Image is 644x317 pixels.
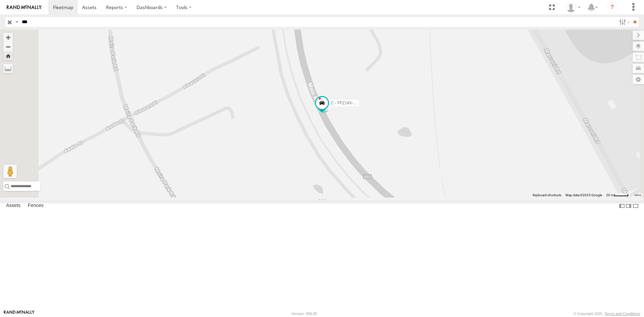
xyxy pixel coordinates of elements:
[566,193,602,197] span: Map data ©2025 Google
[3,165,17,178] button: Drag Pegman onto the map to open Street View
[331,100,387,105] span: C - FFZ14X- [PERSON_NAME]
[633,75,644,84] label: Map Settings
[604,193,631,198] button: Map scale: 20 m per 40 pixels
[619,201,625,211] label: Dock Summary Table to the Left
[533,193,561,198] button: Keyboard shortcuts
[3,51,13,60] button: Zoom Home
[3,42,13,51] button: Zoom out
[606,193,614,197] span: 20 m
[291,312,317,316] div: Version: 308.00
[563,2,583,12] div: Tye Clark
[616,17,631,27] label: Search Filter Options
[4,310,35,317] a: Visit our Website
[7,5,42,10] img: rand-logo.svg
[3,33,13,42] button: Zoom in
[634,194,641,197] a: Terms (opens in new tab)
[574,312,640,316] div: © Copyright 2025 -
[24,201,47,211] label: Fences
[605,312,640,316] a: Terms and Conditions
[625,201,632,211] label: Dock Summary Table to the Right
[632,201,639,211] label: Hide Summary Table
[14,17,19,27] label: Search Query
[3,201,24,211] label: Assets
[607,2,618,13] i: ?
[3,64,13,73] label: Measure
